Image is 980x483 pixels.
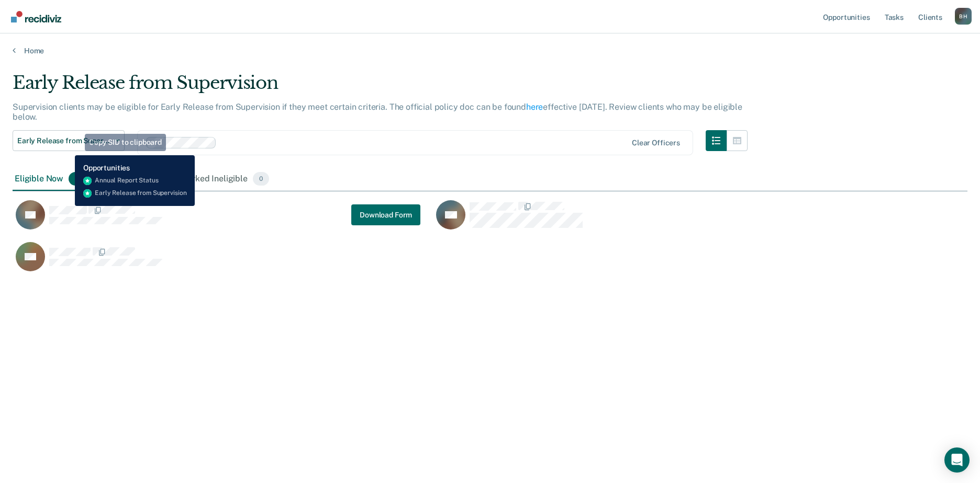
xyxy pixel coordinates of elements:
[179,168,272,191] div: Marked Ineligible0
[632,139,680,147] div: Clear officers
[351,204,420,225] button: Download Form
[13,46,967,55] a: Home
[13,241,433,283] div: CaseloadOpportunityCell-08110301
[253,172,269,186] span: 0
[11,11,61,22] img: Recidiviz
[351,204,420,225] a: Navigate to form link
[13,200,433,241] div: CaseloadOpportunityCell-04472009
[13,102,742,122] p: Supervision clients may be eligible for Early Release from Supervision if they meet certain crite...
[17,136,112,145] span: Early Release from Supervision
[955,8,972,25] div: B H
[13,168,87,191] div: Eligible Now3
[433,200,853,241] div: CaseloadOpportunityCell-03780374
[143,172,159,186] span: 0
[13,130,125,151] button: Early Release from Supervision
[944,447,970,473] div: Open Intercom Messenger
[955,8,972,25] button: Profile dropdown button
[13,72,748,102] div: Early Release from Supervision
[104,168,161,191] div: Pending0
[526,102,543,112] a: here
[69,172,85,186] span: 3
